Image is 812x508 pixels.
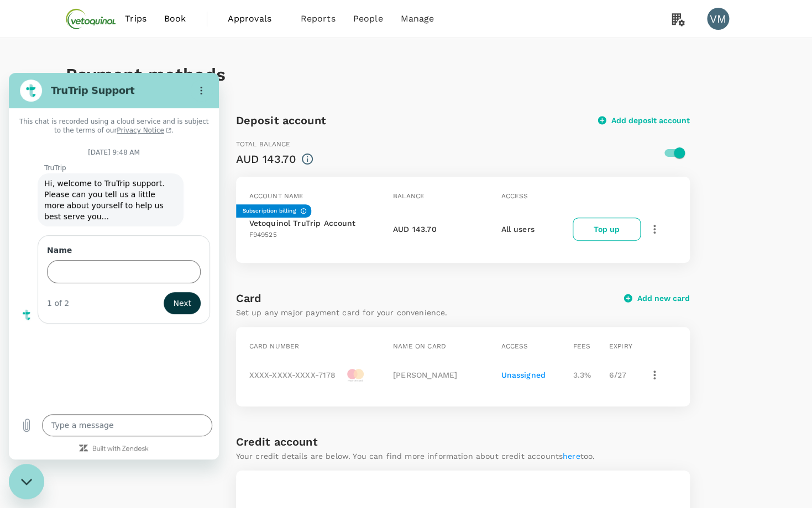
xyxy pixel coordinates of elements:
span: Balance [393,192,425,200]
span: Expiry [609,342,632,350]
span: Fees [573,342,590,350]
h6: Credit account [236,433,318,451]
span: People [353,12,383,25]
span: All users [501,225,534,234]
p: 3.3 % [573,369,604,380]
p: 6 / 27 [609,369,641,380]
div: VM [707,8,729,30]
span: Reports [301,12,336,25]
p: Your credit details are below. You can find more information about credit accounts too. [236,451,595,462]
span: Next [164,224,182,237]
button: Add deposit account [598,115,690,125]
span: Hi, welcome to TruTrip support. Please can you tell us a little more about yourself to help us be... [35,105,168,149]
p: Set up any major payment card for your convenience. [236,307,624,318]
a: here [563,452,580,461]
iframe: Button to launch messaging window, conversation in progress [9,464,44,499]
span: Manage [400,12,434,25]
h6: Card [236,289,624,307]
label: Name [38,172,192,183]
button: Upload file [7,341,29,363]
span: Account name [249,192,304,200]
span: Access [501,342,528,350]
div: 1 of 2 [38,225,60,236]
img: Vetoquinol Australia Pty Limited [66,7,117,31]
button: Next [155,219,192,241]
span: Access [501,192,528,200]
button: Add new card [624,293,690,303]
h6: Subscription billing [243,207,296,215]
p: [PERSON_NAME] [393,369,496,380]
span: Card number [249,342,300,350]
a: Built with Zendesk: Visit the Zendesk website in a new tab [83,373,140,380]
span: Unassigned [501,371,546,379]
span: Total balance [236,140,291,148]
h1: Payment methods [66,65,747,85]
span: F949525 [249,231,277,239]
p: XXXX-XXXX-XXXX-7178 [249,369,336,380]
h6: Deposit account [236,112,326,129]
iframe: Messaging window [9,73,219,459]
div: AUD 143.70 [236,150,297,168]
p: Vetoquinol TruTrip Account [249,218,356,229]
img: master [340,367,370,383]
span: Trips [125,12,146,25]
button: Top up [573,218,640,241]
span: Name on card [393,342,446,350]
p: TruTrip [35,91,210,99]
span: Approvals [228,12,283,25]
span: Book [164,12,186,25]
p: AUD 143.70 [393,224,437,235]
p: [DATE] 9:48 AM [79,75,131,84]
